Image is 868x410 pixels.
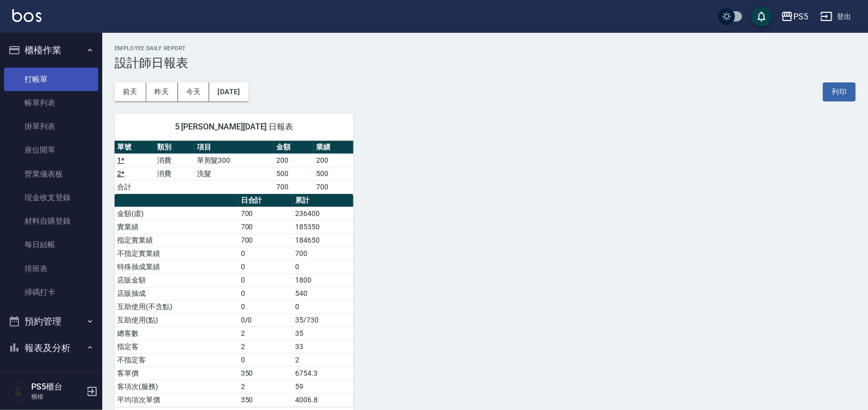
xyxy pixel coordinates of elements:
td: 200 [314,154,353,167]
td: 35 [293,327,353,340]
td: 700 [293,247,353,260]
td: 0 [293,260,353,273]
td: 0 [238,300,293,313]
div: PS5 [793,10,808,23]
td: 實業績 [115,220,238,233]
td: 單剪髮300 [194,154,274,167]
a: 座位開單 [4,138,98,162]
td: 金額(虛) [115,207,238,220]
td: 0 [238,260,293,273]
td: 700 [238,207,293,220]
td: 350 [238,366,293,380]
td: 互助使用(點) [115,313,238,327]
td: 200 [274,154,314,167]
a: 材料自購登錄 [4,209,98,233]
th: 類別 [154,141,194,154]
td: 4006.8 [293,393,353,406]
button: save [751,6,772,27]
td: 700 [238,233,293,247]
td: 平均項次單價 [115,393,238,406]
h5: PS5櫃台 [31,382,83,392]
td: 500 [274,167,314,180]
th: 項目 [194,141,274,154]
td: 0 [238,353,293,366]
button: 櫃檯作業 [4,37,98,63]
td: 指定實業績 [115,233,238,247]
td: 6754.3 [293,366,353,380]
td: 1800 [293,273,353,287]
td: 350 [238,393,293,406]
a: 排班表 [4,257,98,280]
img: Person [8,381,29,402]
td: 540 [293,287,353,300]
button: 登出 [816,7,856,26]
a: 掃碼打卡 [4,280,98,304]
td: 2 [238,380,293,393]
table: a dense table [115,141,353,194]
td: 59 [293,380,353,393]
td: 2 [293,353,353,366]
a: 掛單列表 [4,115,98,138]
td: 700 [314,180,353,193]
button: 昨天 [146,82,178,101]
td: 33 [293,340,353,353]
a: 報表目錄 [4,365,98,389]
td: 0 [238,273,293,287]
td: 互助使用(不含點) [115,300,238,313]
td: 2 [238,327,293,340]
td: 消費 [154,154,194,167]
td: 0/0 [238,313,293,327]
td: 消費 [154,167,194,180]
th: 單號 [115,141,154,154]
td: 35/730 [293,313,353,327]
td: 客項次(服務) [115,380,238,393]
button: 今天 [178,82,210,101]
td: 洗髮 [194,167,274,180]
th: 日合計 [238,194,293,207]
h2: Employee Daily Report [115,45,856,52]
button: 預約管理 [4,308,98,335]
td: 客單價 [115,366,238,380]
button: 前天 [115,82,146,101]
td: 不指定實業績 [115,247,238,260]
img: Logo [12,9,41,22]
th: 累計 [293,194,353,207]
td: 合計 [115,180,154,193]
button: PS5 [777,6,812,27]
button: 報表及分析 [4,335,98,361]
td: 700 [238,220,293,233]
td: 特殊抽成業績 [115,260,238,273]
td: 店販抽成 [115,287,238,300]
td: 0 [238,287,293,300]
p: 櫃檯 [31,392,83,401]
td: 0 [293,300,353,313]
td: 指定客 [115,340,238,353]
a: 現金收支登錄 [4,186,98,209]
table: a dense table [115,194,353,407]
td: 700 [274,180,314,193]
h3: 設計師日報表 [115,56,856,70]
th: 業績 [314,141,353,154]
a: 每日結帳 [4,233,98,256]
button: 列印 [823,82,856,101]
td: 不指定客 [115,353,238,366]
span: 5 [PERSON_NAME][DATE] 日報表 [127,122,341,132]
td: 0 [238,247,293,260]
td: 185350 [293,220,353,233]
td: 184650 [293,233,353,247]
a: 帳單列表 [4,91,98,115]
a: 營業儀表板 [4,162,98,186]
a: 打帳單 [4,68,98,91]
th: 金額 [274,141,314,154]
td: 500 [314,167,353,180]
button: [DATE] [209,82,248,101]
td: 總客數 [115,327,238,340]
td: 236400 [293,207,353,220]
td: 2 [238,340,293,353]
td: 店販金額 [115,273,238,287]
